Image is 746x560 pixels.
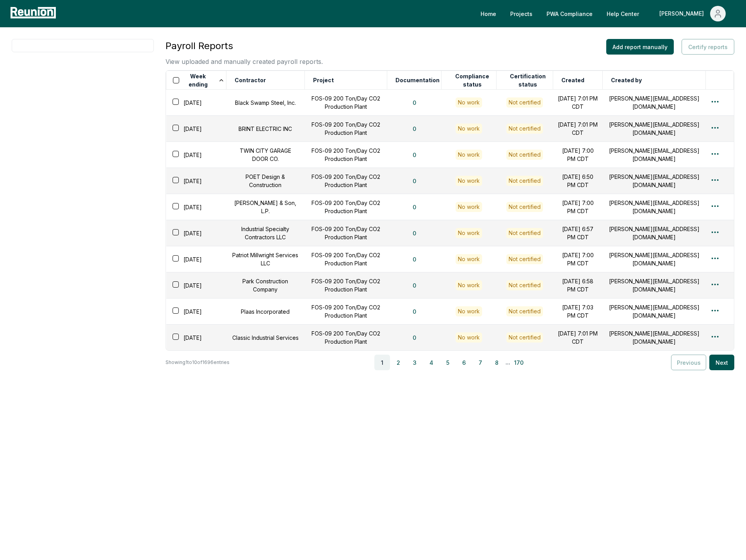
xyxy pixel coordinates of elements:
[171,332,226,343] div: [DATE]
[456,254,482,264] div: No work
[304,90,387,116] td: FOS-09 200 Ton/Day CO2 Production Plant
[603,220,706,246] td: [PERSON_NAME][EMAIL_ADDRESS][DOMAIN_NAME]
[659,6,707,21] div: [PERSON_NAME]
[506,254,543,264] button: Not certified
[166,359,230,366] p: Showing 1 to 10 of 1696 entries
[304,116,387,142] td: FOS-09 200 Ton/Day CO2 Production Plant
[506,202,543,212] button: Not certified
[506,358,510,367] span: ...
[603,168,706,194] td: [PERSON_NAME][EMAIL_ADDRESS][DOMAIN_NAME]
[553,168,603,194] td: [DATE] 6:50 PM CDT
[540,6,599,21] a: PWA Compliance
[503,72,553,88] button: Certification status
[391,355,406,370] button: 2
[406,304,422,319] button: 0
[233,72,267,88] button: Contractor
[440,355,456,370] button: 5
[456,97,482,108] div: No work
[406,251,422,267] button: 0
[600,6,645,21] a: Help Center
[448,72,496,88] button: Compliance status
[171,97,226,108] div: [DATE]
[312,72,335,88] button: Project
[553,90,603,116] td: [DATE] 7:01 PM CDT
[171,201,226,213] div: [DATE]
[511,355,527,370] button: 170
[182,72,226,88] button: Week ending
[456,355,472,370] button: 6
[304,325,387,351] td: FOS-09 200 Ton/Day CO2 Production Plant
[653,6,732,21] button: [PERSON_NAME]
[171,280,226,291] div: [DATE]
[474,6,502,21] a: Home
[171,123,226,134] div: [DATE]
[603,246,706,272] td: [PERSON_NAME][EMAIL_ADDRESS][DOMAIN_NAME]
[171,228,226,239] div: [DATE]
[553,299,603,325] td: [DATE] 7:03 PM CDT
[603,116,706,142] td: [PERSON_NAME][EMAIL_ADDRESS][DOMAIN_NAME]
[166,39,323,53] h3: Payroll Reports
[406,173,422,189] button: 0
[506,176,543,186] button: Not certified
[506,332,543,343] button: Not certified
[406,199,422,215] button: 0
[171,149,226,161] div: [DATE]
[166,57,323,66] p: View uploaded and manually created payroll reports.
[304,272,387,299] td: FOS-09 200 Ton/Day CO2 Production Plant
[489,355,505,370] button: 8
[506,228,543,238] button: Not certified
[456,202,482,212] div: No work
[603,272,706,299] td: [PERSON_NAME][EMAIL_ADDRESS][DOMAIN_NAME]
[553,246,603,272] td: [DATE] 7:00 PM CDT
[226,246,304,272] td: Patriot Millwright Services LLC
[406,277,422,293] button: 0
[603,90,706,116] td: [PERSON_NAME][EMAIL_ADDRESS][DOMAIN_NAME]
[171,306,226,317] div: [DATE]
[394,72,441,88] button: Documentation
[171,254,226,265] div: [DATE]
[424,355,439,370] button: 4
[603,325,706,351] td: [PERSON_NAME][EMAIL_ADDRESS][DOMAIN_NAME]
[406,225,422,241] button: 0
[504,6,539,21] a: Projects
[226,168,304,194] td: POET Design & Construction
[553,194,603,220] td: [DATE] 7:00 PM CDT
[304,194,387,220] td: FOS-09 200 Ton/Day CO2 Production Plant
[226,194,304,220] td: [PERSON_NAME] & Son, L.P.
[226,90,304,116] td: Black Swamp Steel, Inc.
[506,97,543,108] button: Not certified
[603,194,706,220] td: [PERSON_NAME][EMAIL_ADDRESS][DOMAIN_NAME]
[406,121,422,136] button: 0
[304,142,387,168] td: FOS-09 200 Ton/Day CO2 Production Plant
[553,325,603,351] td: [DATE] 7:01 PM CDT
[506,124,543,134] button: Not certified
[304,220,387,246] td: FOS-09 200 Ton/Day CO2 Production Plant
[374,355,390,370] button: 1
[474,6,738,21] nav: Main
[553,220,603,246] td: [DATE] 6:57 PM CDT
[226,325,304,351] td: Classic Industrial Services
[456,124,482,134] div: No work
[506,306,543,316] div: Not certified
[606,39,674,55] button: Add report manually
[506,150,543,160] button: Not certified
[406,147,422,163] button: 0
[226,272,304,299] td: Park Construction Company
[456,228,482,238] div: No work
[456,150,482,160] div: No work
[304,168,387,194] td: FOS-09 200 Ton/Day CO2 Production Plant
[456,332,482,343] div: No work
[456,176,482,186] div: No work
[506,280,543,290] button: Not certified
[603,299,706,325] td: [PERSON_NAME][EMAIL_ADDRESS][DOMAIN_NAME]
[553,272,603,299] td: [DATE] 6:58 PM CDT
[456,306,482,316] div: No work
[709,355,734,370] button: Next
